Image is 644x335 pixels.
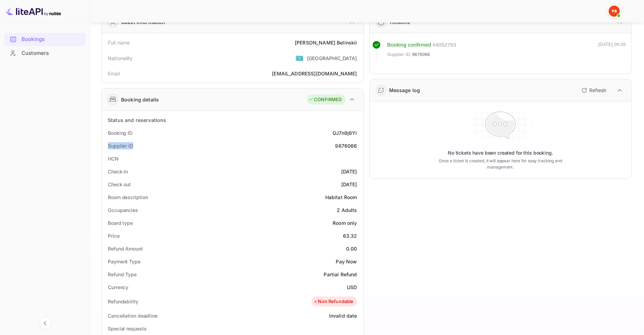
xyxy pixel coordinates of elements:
div: Board type [108,219,133,227]
div: Customers [22,49,82,57]
div: [DATE] [341,168,357,175]
div: Non Refundable [313,298,353,305]
div: [DATE] [341,181,357,188]
div: Booking details [121,96,159,103]
div: Booking confirmed [387,41,431,49]
div: Full name [108,39,130,46]
div: Status and reservations [108,116,166,124]
div: 63.32 [343,232,357,239]
span: 9676066 [412,51,430,58]
div: Customers [4,47,86,60]
a: Customers [4,47,86,59]
div: Room only [333,219,357,227]
div: [EMAIL_ADDRESS][DOMAIN_NAME] [272,70,357,77]
div: Special requests [108,325,146,332]
div: Habitat Room [325,194,357,201]
a: Bookings [4,33,86,46]
img: LiteAPI logo [6,6,61,17]
div: Room description [108,194,148,201]
div: Supplier ID [108,142,133,149]
div: Check out [108,181,131,188]
div: Email [108,70,120,77]
div: Partial Refund [324,271,357,278]
p: Refresh [589,87,606,94]
p: No tickets have been created for this booking. [448,149,553,156]
div: Refundability [108,298,138,305]
div: Nationality [108,55,133,62]
div: Invalid date [329,312,357,319]
div: Bookings [22,35,82,43]
div: Price [108,232,120,239]
div: # 4052763 [432,41,456,49]
button: Collapse navigation [39,317,51,329]
div: Currency [108,284,128,291]
div: Occupancies [108,206,138,214]
div: Refund Amount [108,245,143,252]
div: Pay Now [336,258,357,265]
span: United States [295,52,303,64]
div: [GEOGRAPHIC_DATA] [307,55,357,62]
span: Supplier ID: [387,51,412,58]
div: [DATE] 09:28 [598,41,626,61]
div: 0.00 [346,245,357,252]
div: Check-in [108,168,128,175]
div: Cancellation deadline [108,312,157,319]
div: Booking ID [108,129,132,137]
div: HCN [108,155,119,162]
p: Once a ticket is created, it will appear here for easy tracking and management. [430,158,571,170]
img: Yandex Support [609,6,620,17]
div: USD [347,284,357,291]
div: Refund Type [108,271,137,278]
div: 2 Adults [337,206,357,214]
button: Refresh [577,85,609,96]
div: 9676066 [335,142,357,149]
div: [PERSON_NAME] Belinskii [295,39,357,46]
div: Payment Type [108,258,140,265]
div: Bookings [4,33,86,46]
div: Message log [389,87,420,94]
div: CONFIRMED [309,96,342,103]
div: GJ7n9j6Yi [333,129,357,137]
